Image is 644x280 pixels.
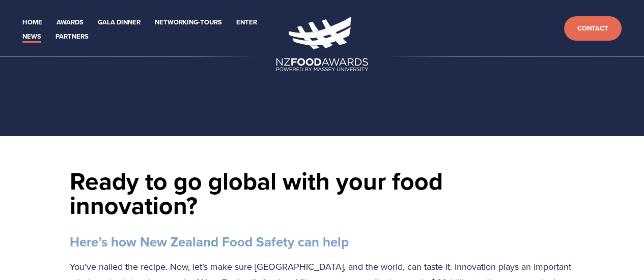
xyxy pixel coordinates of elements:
a: Gala Dinner [98,17,141,28]
strong: Here’s how New Zealand Food Safety can help [70,232,349,252]
h1: Ready to go global with your food innovation? [70,169,575,217]
a: Enter [236,17,257,28]
a: Contact [564,16,622,41]
a: Awards [57,17,83,28]
a: Partners [55,31,89,43]
a: News [22,31,41,43]
a: Home [22,17,42,28]
a: Networking-Tours [155,17,222,28]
